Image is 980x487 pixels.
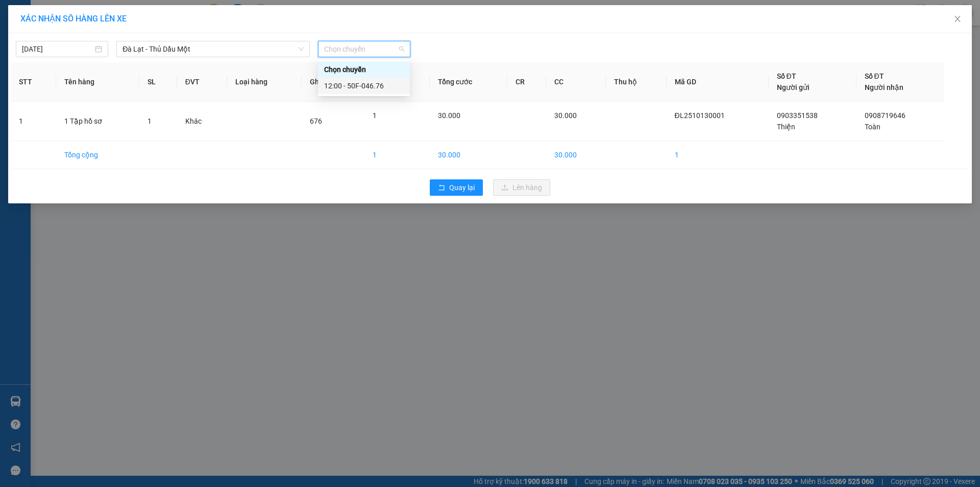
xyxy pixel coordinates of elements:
td: 1 [11,102,56,141]
span: 1 [148,117,152,125]
th: STT [11,62,56,102]
input: 13/10/2025 [22,43,93,55]
div: Chọn chuyến [324,64,404,75]
span: Người gửi [777,83,810,91]
td: 1 Tập hồ sơ [56,102,139,141]
th: CR [507,62,547,102]
span: 30.000 [438,111,460,120]
span: Thiện [777,123,795,131]
span: 1 [373,111,377,120]
td: Khác [177,102,227,141]
span: down [298,46,304,52]
div: Toàn [119,33,202,45]
th: Tổng cước [430,62,507,102]
th: Thu hộ [606,62,666,102]
th: Tên hàng [56,62,139,102]
td: 30.000 [430,141,507,169]
button: uploadLên hàng [493,179,550,196]
td: 1 [364,141,430,169]
span: close [953,15,962,23]
span: Gửi: [9,9,24,19]
span: Nhận: [119,10,144,20]
div: 12:00 - 50F-046.76 [324,80,404,91]
td: Tổng cộng [56,141,139,169]
span: 676 [310,117,322,125]
span: Số ĐT [865,72,884,80]
span: 0903351538 [777,111,818,120]
span: CC : [118,68,132,79]
span: Quay lại [449,182,475,193]
th: ĐVT [177,62,227,102]
div: [GEOGRAPHIC_DATA] [9,9,112,32]
span: Đà Lạt - Thủ Dầu Một [122,41,304,57]
span: Số ĐT [777,72,796,80]
th: Mã GD [667,62,769,102]
th: Loại hàng [227,62,302,102]
span: Chọn chuyến [324,41,404,57]
th: Ghi chú [302,62,364,102]
td: 30.000 [546,141,606,169]
span: rollback [438,184,445,192]
div: Thiện [9,32,112,44]
th: CC [546,62,606,102]
div: 0908719646 [119,45,202,60]
div: 30.000 [118,66,203,80]
button: rollbackQuay lại [430,179,483,196]
span: ĐL2510130001 [675,111,725,120]
div: Chọn chuyến [318,61,410,78]
div: VP Bình Dương [119,9,202,33]
span: 30.000 [554,111,577,120]
span: Người nhận [865,83,903,91]
th: SL [139,62,177,102]
td: 1 [667,141,769,169]
span: Toàn [865,123,880,131]
button: Close [943,5,972,34]
div: 0903351538 [9,44,112,58]
span: XÁC NHẬN SỐ HÀNG LÊN XE [20,14,127,24]
span: 0908719646 [865,111,905,120]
